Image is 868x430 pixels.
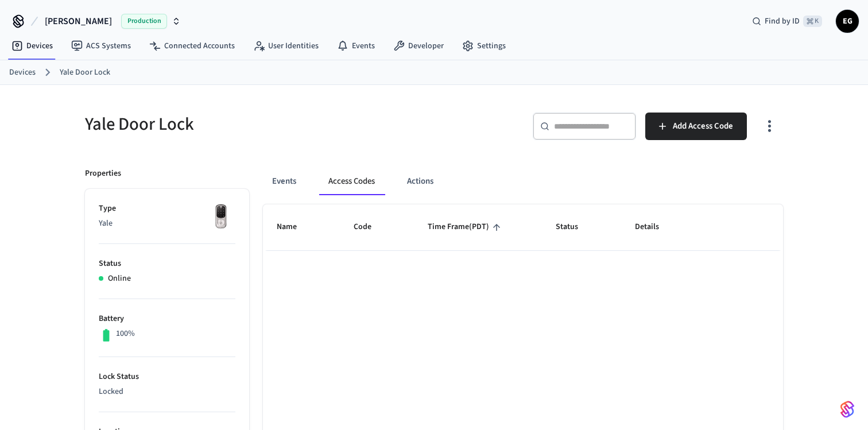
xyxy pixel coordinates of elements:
[263,204,783,250] table: sticky table
[277,218,312,236] span: Name
[140,36,244,56] a: Connected Accounts
[99,218,235,230] p: Yale
[803,16,822,27] span: ⌘ K
[121,14,167,29] span: Production
[62,36,140,56] a: ACS Systems
[108,273,131,285] p: Online
[99,371,235,383] p: Lock Status
[99,203,235,215] p: Type
[45,14,112,28] span: [PERSON_NAME]
[645,113,747,140] button: Add Access Code
[207,203,235,231] img: Yale Assure Touchscreen Wifi Smart Lock, Satin Nickel, Front
[2,36,62,56] a: Devices
[354,218,386,236] span: Code
[673,119,733,134] span: Add Access Code
[556,218,593,236] span: Status
[428,218,504,236] span: Time Frame(PDT)
[9,67,36,79] a: Devices
[85,168,121,180] p: Properties
[635,218,674,236] span: Details
[765,16,800,27] span: Find by ID
[743,11,831,32] div: Find by ID⌘ K
[319,168,384,195] button: Access Codes
[99,386,235,398] p: Locked
[384,36,453,56] a: Developer
[116,328,135,340] p: 100%
[60,67,110,79] a: Yale Door Lock
[836,10,859,33] button: EG
[398,168,443,195] button: Actions
[263,168,783,195] div: ant example
[99,313,235,325] p: Battery
[453,36,515,56] a: Settings
[328,36,384,56] a: Events
[99,258,235,270] p: Status
[244,36,328,56] a: User Identities
[837,11,858,32] span: EG
[840,400,854,419] img: SeamLogoGradient.69752ec5.svg
[85,113,427,136] h5: Yale Door Lock
[263,168,305,195] button: Events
